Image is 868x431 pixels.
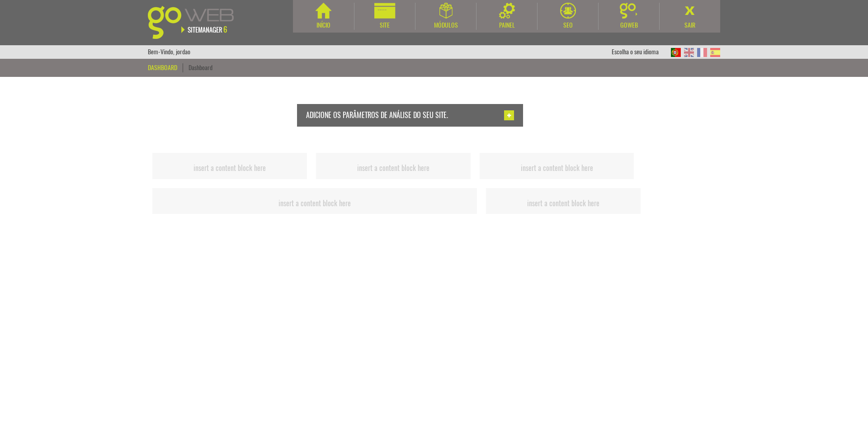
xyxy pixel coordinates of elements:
[684,48,694,57] img: EN
[504,110,514,120] img: Adicionar
[316,3,331,19] img: Início
[710,48,720,57] img: ES
[599,21,659,30] div: Goweb
[189,63,212,72] a: Dashboard
[155,199,475,208] h2: insert a content block here
[560,3,576,19] img: SEO
[499,3,515,19] img: Painel
[155,164,305,172] h2: insert a content block here
[538,21,598,30] div: SEO
[293,21,354,30] div: Início
[682,3,698,19] img: Sair
[612,45,668,59] div: Escolha o seu idioma
[620,3,638,19] img: Goweb
[148,63,183,72] div: Dashboard
[148,6,244,39] img: Goweb
[660,21,720,30] div: Sair
[697,48,707,57] img: FR
[374,3,396,19] img: Site
[318,164,468,172] h2: insert a content block here
[354,21,415,30] div: Site
[439,3,453,19] img: Módulos
[488,199,638,208] h2: insert a content block here
[415,21,476,30] div: Módulos
[476,21,537,30] div: Painel
[671,48,681,57] img: PT
[306,110,448,120] span: Adicione os parâmetros de análise do seu site.
[157,104,663,127] a: Adicione os parâmetros de análise do seu site. Adicionar
[148,45,190,59] div: Bem-Vindo, jordao
[482,164,632,172] h2: insert a content block here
